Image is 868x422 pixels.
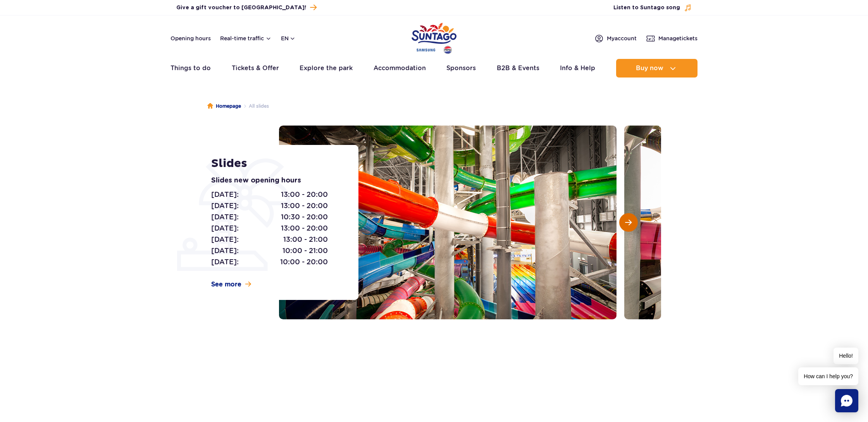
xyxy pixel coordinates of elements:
a: Managetickets [646,34,697,43]
span: [DATE]: [211,223,239,234]
h1: Slides [211,157,341,171]
span: 10:30 - 20:00 [281,212,328,222]
button: Real-time traffic [220,35,272,41]
span: Buy now [636,65,663,72]
a: Homepage [207,102,241,110]
a: Tickets & Offer [232,59,279,78]
span: 13:00 - 20:00 [281,223,328,234]
span: Listen to Suntago song [613,4,680,12]
span: 13:00 - 20:00 [281,189,328,200]
span: 10:00 - 21:00 [282,245,328,256]
a: Sponsors [446,59,476,78]
span: See more [211,280,241,289]
a: Info & Help [560,59,595,78]
span: [DATE]: [211,200,239,211]
a: Opening hours [170,34,211,42]
span: How can I help you? [798,367,858,385]
button: en [281,34,296,42]
span: [DATE]: [211,245,239,256]
span: 13:00 - 21:00 [283,234,328,245]
span: Give a gift voucher to [GEOGRAPHIC_DATA]! [176,4,306,12]
span: [DATE]: [211,189,239,200]
a: Accommodation [374,59,426,78]
li: All slides [241,102,269,110]
div: Chat [835,389,858,412]
a: Myaccount [594,34,637,43]
span: 13:00 - 20:00 [281,200,328,211]
p: Slides new opening hours [211,175,341,186]
span: Manage tickets [658,34,697,42]
span: Hello! [834,348,858,364]
span: [DATE]: [211,257,239,267]
span: [DATE]: [211,234,239,245]
button: Next slide [619,213,638,232]
a: Explore the park [300,59,353,78]
a: Give a gift voucher to [GEOGRAPHIC_DATA]! [176,2,317,13]
span: My account [607,34,637,42]
button: Buy now [616,59,697,78]
span: 10:00 - 20:00 [280,257,328,267]
a: Things to do [170,59,211,78]
button: Listen to Suntago song [613,4,692,12]
a: B2B & Events [497,59,539,78]
span: [DATE]: [211,212,239,222]
a: Park of Poland [412,19,456,55]
a: See more [211,280,251,289]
